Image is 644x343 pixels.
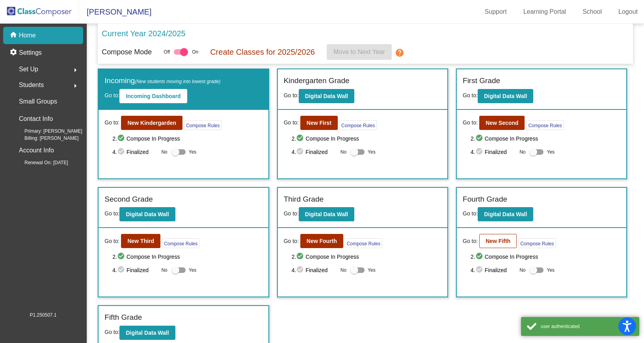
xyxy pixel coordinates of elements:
[299,207,354,221] button: Digital Data Wall
[164,48,170,56] span: Off
[612,6,644,18] a: Logout
[104,119,119,127] span: Go to:
[162,238,199,248] button: Compose Rules
[126,330,169,336] b: Digital Data Wall
[463,92,478,98] span: Go to:
[284,92,299,98] span: Go to:
[296,134,305,143] mat-icon: check_circle
[471,252,620,261] span: 2. Compose In Progress
[341,267,346,274] span: No
[127,238,154,244] b: New Third
[117,134,127,143] mat-icon: check_circle
[161,267,167,274] span: No
[479,116,525,130] button: New Second
[518,238,556,248] button: Compose Rules
[102,28,185,39] p: Current Year 2024/2025
[127,120,176,126] b: New Kindergarden
[484,93,527,99] b: Digital Data Wall
[19,145,54,156] p: Account Info
[104,92,119,98] span: Go to:
[305,93,348,99] b: Digital Data Wall
[104,194,153,205] label: Second Grade
[284,237,299,245] span: Go to:
[478,207,533,221] button: Digital Data Wall
[210,46,315,58] p: Create Classes for 2025/2026
[135,79,220,84] span: (New students moving into lowest grade)
[12,135,78,142] span: Billing: [PERSON_NAME]
[475,252,485,261] mat-icon: check_circle
[341,148,346,156] span: No
[576,6,608,18] a: School
[471,147,516,157] span: 4. Finalized
[112,134,262,143] span: 2. Compose In Progress
[292,252,441,261] span: 2. Compose In Progress
[126,211,169,217] b: Digital Data Wall
[19,113,53,124] p: Contact Info
[471,134,620,143] span: 2. Compose In Progress
[184,120,221,130] button: Compose Rules
[19,31,36,40] p: Home
[345,238,382,248] button: Compose Rules
[463,210,478,217] span: Go to:
[284,210,299,217] span: Go to:
[296,265,305,275] mat-icon: check_circle
[478,89,533,103] button: Digital Data Wall
[299,89,354,103] button: Digital Data Wall
[12,159,68,166] span: Renewal On: [DATE]
[104,329,119,335] span: Go to:
[475,134,485,143] mat-icon: check_circle
[79,6,151,18] span: [PERSON_NAME]
[117,265,127,275] mat-icon: check_circle
[333,48,385,55] span: Move to Next Year
[526,120,564,130] button: Compose Rules
[296,252,305,261] mat-icon: check_circle
[475,147,485,157] mat-icon: check_circle
[71,81,80,91] mat-icon: arrow_right
[104,210,119,217] span: Go to:
[519,148,525,156] span: No
[300,116,338,130] button: New First
[284,75,350,87] label: Kindergarten Grade
[19,96,57,107] p: Small Groups
[292,134,441,143] span: 2. Compose In Progress
[327,44,392,60] button: Move to Next Year
[119,326,175,340] button: Digital Data Wall
[284,119,299,127] span: Go to:
[19,80,44,91] span: Students
[478,6,513,18] a: Support
[475,265,485,275] mat-icon: check_circle
[463,119,478,127] span: Go to:
[463,194,507,205] label: Fourth Grade
[547,265,555,275] span: Yes
[484,211,527,217] b: Digital Data Wall
[292,147,337,157] span: 4. Finalized
[541,302,633,309] div: Successfully fetched renewal date
[126,93,181,99] b: Incoming Dashboard
[102,47,152,57] p: Compose Mode
[517,6,573,18] a: Learning Portal
[117,147,127,157] mat-icon: check_circle
[112,252,262,261] span: 2. Compose In Progress
[119,207,175,221] button: Digital Data Wall
[519,267,525,274] span: No
[117,252,127,261] mat-icon: check_circle
[479,234,517,248] button: New Fifth
[192,48,198,56] span: On
[463,75,500,87] label: First Grade
[104,312,142,323] label: Fifth Grade
[19,64,38,75] span: Set Up
[71,65,80,75] mat-icon: arrow_right
[292,265,337,275] span: 4. Finalized
[112,147,157,157] span: 4. Finalized
[547,147,555,157] span: Yes
[307,120,331,126] b: New First
[368,147,376,157] span: Yes
[19,48,42,57] p: Settings
[305,211,348,217] b: Digital Data Wall
[395,48,404,57] mat-icon: help
[486,120,518,126] b: New Second
[104,75,220,87] label: Incoming
[541,280,633,287] div: Fetched school contacts
[9,31,19,40] mat-icon: home
[471,265,516,275] span: 4. Finalized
